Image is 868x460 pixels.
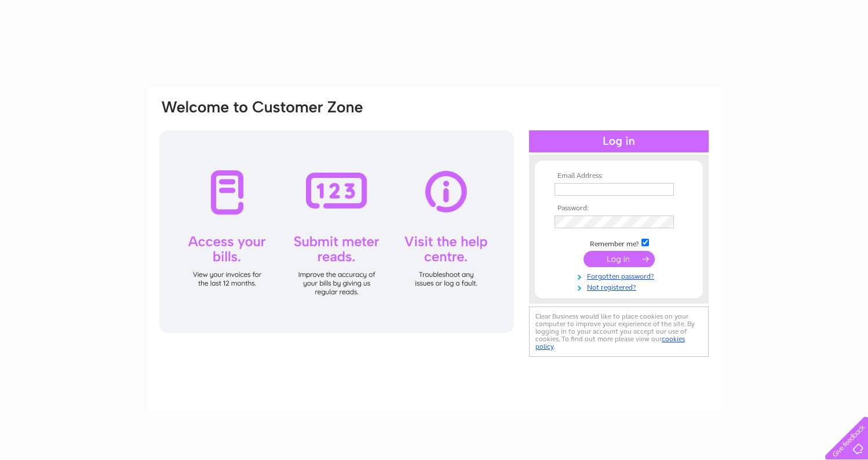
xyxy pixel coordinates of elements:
th: Email Address: [552,172,686,180]
a: cookies policy [535,335,685,351]
th: Password: [552,205,686,213]
a: Forgotten password? [555,270,686,281]
div: Clear Business would like to place cookies on your computer to improve your experience of the sit... [529,306,709,357]
input: Submit [583,251,655,267]
a: Not registered? [555,281,686,292]
td: Remember me? [552,237,686,249]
